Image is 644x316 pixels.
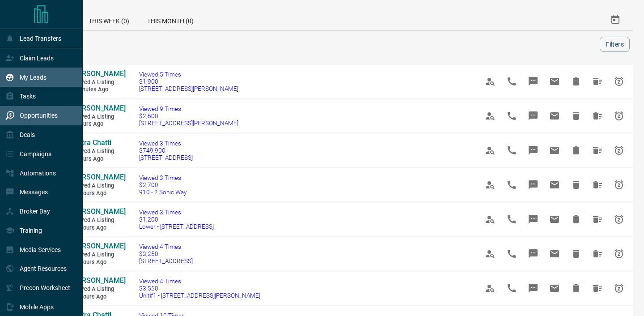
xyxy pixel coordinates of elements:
span: Message [522,140,544,161]
span: Snooze [608,71,630,92]
span: $749,900 [139,147,193,154]
span: Hide [565,243,587,265]
span: Hide [565,105,587,127]
a: Viewed 3 Times$2,700910 - 2 Sonic Way [139,174,186,196]
span: 2 minutes ago [72,86,125,94]
span: View Profile [479,105,501,127]
span: [PERSON_NAME] [72,173,126,181]
span: Viewed a Listing [72,113,125,121]
a: Viewed 9 Times$2,600[STREET_ADDRESS][PERSON_NAME] [139,105,238,127]
a: [PERSON_NAME] [72,104,125,113]
span: 12 hours ago [72,293,125,301]
span: Call [501,140,522,161]
a: [PERSON_NAME] [72,276,125,286]
span: View Profile [479,71,501,92]
span: Unit#1 - [STREET_ADDRESS][PERSON_NAME] [139,292,260,299]
span: 910 - 2 Sonic Way [139,188,186,196]
span: [PERSON_NAME] [72,242,126,250]
span: [STREET_ADDRESS] [139,257,193,265]
span: Viewed 4 Times [139,243,193,250]
span: $2,700 [139,181,186,188]
span: Snooze [608,209,630,230]
span: Viewed 5 Times [139,71,238,78]
span: Email [544,140,565,161]
a: Viewed 5 Times$1,900[STREET_ADDRESS][PERSON_NAME] [139,71,238,92]
span: Hide [565,174,587,196]
span: Hide All from Lucas Dev [587,278,608,299]
span: Viewed 3 Times [139,140,193,147]
span: Hide All from Lucas Dev [587,243,608,265]
span: Viewed a Listing [72,251,125,259]
span: Hide [565,278,587,299]
span: Email [544,105,565,127]
span: Message [522,105,544,127]
span: $3,250 [139,250,193,257]
span: [PERSON_NAME] [72,69,126,78]
span: 12 hours ago [72,259,125,266]
button: Filters [600,37,630,52]
span: [PERSON_NAME] [72,276,126,285]
span: Hide [565,71,587,92]
span: View Profile [479,174,501,196]
span: [PERSON_NAME] [72,207,126,216]
span: Message [522,209,544,230]
span: Viewed a Listing [72,148,125,155]
div: This Month (0) [138,9,203,30]
span: Email [544,278,565,299]
span: Snooze [608,243,630,265]
span: Email [544,174,565,196]
span: Hide All from Daniela Magtalas [587,105,608,127]
a: Viewed 3 Times$1,200Lower - [STREET_ADDRESS] [139,209,214,230]
a: [PERSON_NAME] [72,207,125,217]
span: [PERSON_NAME] [72,104,126,112]
span: Snooze [608,105,630,127]
span: $2,600 [139,112,238,120]
span: View Profile [479,140,501,161]
span: Snooze [608,140,630,161]
a: Viewed 4 Times$3,250[STREET_ADDRESS] [139,243,193,265]
span: Snooze [608,278,630,299]
span: View Profile [479,243,501,265]
span: Message [522,71,544,92]
span: [STREET_ADDRESS] [139,154,193,161]
span: Call [501,278,522,299]
span: Hide All from Adyta Na [587,71,608,92]
span: Call [501,105,522,127]
span: Email [544,209,565,230]
a: [PERSON_NAME] [72,242,125,251]
span: Viewed 3 Times [139,174,186,181]
span: $1,200 [139,216,214,223]
span: Viewed a Listing [72,79,125,86]
span: Hide [565,209,587,230]
span: Viewed a Listing [72,217,125,224]
span: Snooze [608,174,630,196]
div: This Week (0) [80,9,138,30]
span: Call [501,174,522,196]
span: Message [522,243,544,265]
span: Viewed 4 Times [139,278,260,285]
span: Lower - [STREET_ADDRESS] [139,223,214,230]
span: Email [544,243,565,265]
span: Chitra Chatti [72,138,111,147]
span: View Profile [479,278,501,299]
span: 3 hours ago [72,120,125,128]
span: $3,550 [139,285,260,292]
span: Call [501,243,522,265]
span: [STREET_ADDRESS][PERSON_NAME] [139,120,238,127]
a: [PERSON_NAME] [72,173,125,182]
span: Message [522,174,544,196]
span: Viewed 9 Times [139,105,238,112]
span: 11 hours ago [72,224,125,232]
span: $1,900 [139,78,238,85]
a: [PERSON_NAME] [72,69,125,79]
a: Chitra Chatti [72,138,125,148]
span: Call [501,71,522,92]
span: Viewed a Listing [72,182,125,190]
span: Message [522,278,544,299]
span: Viewed 3 Times [139,209,214,216]
span: Viewed a Listing [72,286,125,293]
span: Email [544,71,565,92]
span: Hide All from Jahida Rasoli [587,174,608,196]
a: Viewed 3 Times$749,900[STREET_ADDRESS] [139,140,193,161]
span: View Profile [479,209,501,230]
